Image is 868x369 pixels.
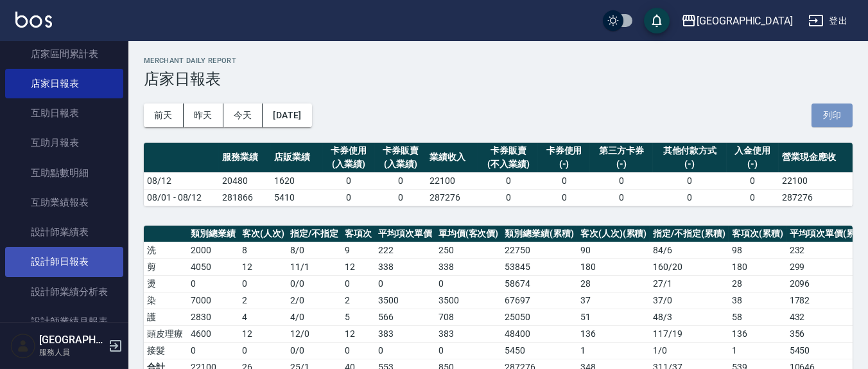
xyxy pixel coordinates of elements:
td: 566 [375,309,435,325]
td: 287276 [779,189,853,206]
div: 卡券販賣 [482,144,535,157]
td: 接髮 [144,342,187,359]
td: 708 [435,309,502,325]
td: 0 [187,342,239,359]
td: 1 [729,342,786,359]
td: 0 [538,172,590,189]
button: 列印 [812,104,853,127]
a: 店家日報表 [5,69,123,98]
td: 8 / 0 [287,242,342,258]
td: 22750 [501,242,577,258]
a: 設計師業績月報表 [5,307,123,336]
img: Logo [15,12,52,28]
th: 客次(人次)(累積) [577,226,650,242]
td: 28 [577,275,650,292]
td: 48 / 3 [650,309,729,325]
td: 58 [729,309,786,325]
td: 4 / 0 [287,309,342,325]
td: 5 [342,309,375,325]
button: 昨天 [184,104,223,127]
td: 67697 [501,292,577,309]
button: [GEOGRAPHIC_DATA] [676,8,798,34]
td: 0 [239,275,288,292]
td: 180 [577,258,650,275]
td: 0 [727,189,779,206]
td: 0 [342,275,375,292]
td: 剪 [144,258,187,275]
td: 5450 [501,342,577,359]
div: 卡券販賣 [378,144,424,157]
h3: 店家日報表 [144,70,853,88]
div: (-) [730,157,776,171]
a: 設計師業績表 [5,217,123,247]
td: 0 [342,342,375,359]
div: (-) [593,157,650,171]
p: 服務人員 [39,346,105,358]
td: 染 [144,292,187,309]
th: 類別總業績 [187,226,239,242]
td: 22100 [779,172,853,189]
td: 1620 [271,172,323,189]
td: 頭皮理療 [144,325,187,342]
th: 指定/不指定 [287,226,342,242]
h2: Merchant Daily Report [144,57,853,65]
div: 卡券使用 [326,144,372,157]
button: [DATE] [263,104,311,127]
td: 53845 [501,258,577,275]
td: 0 [538,189,590,206]
div: (-) [541,157,587,171]
td: 12 [239,325,288,342]
td: 3500 [375,292,435,309]
td: 4 [239,309,288,325]
td: 84 / 6 [650,242,729,258]
td: 281866 [219,189,271,206]
button: save [644,8,670,33]
td: 2830 [187,309,239,325]
td: 180 [729,258,786,275]
td: 0 [435,342,502,359]
a: 設計師日報表 [5,247,123,276]
td: 2 / 0 [287,292,342,309]
td: 20480 [219,172,271,189]
div: [GEOGRAPHIC_DATA] [697,13,793,29]
th: 類別總業績(累積) [501,226,577,242]
td: 0 [323,189,375,206]
td: 2 [342,292,375,309]
td: 98 [729,242,786,258]
div: 卡券使用 [541,144,587,157]
td: 2 [239,292,288,309]
td: 燙 [144,275,187,292]
th: 指定/不指定(累積) [650,226,729,242]
td: 58674 [501,275,577,292]
td: 12 [342,325,375,342]
td: 08/12 [144,172,219,189]
div: 其他付款方式 [656,144,724,157]
td: 38 [729,292,786,309]
td: 222 [375,242,435,258]
button: 登出 [803,9,853,33]
td: 0 [478,172,538,189]
div: 入金使用 [730,144,776,157]
td: 90 [577,242,650,258]
th: 客項次(累積) [729,226,786,242]
td: 338 [375,258,435,275]
td: 0 [375,189,427,206]
td: 37 / 0 [650,292,729,309]
td: 12 [239,258,288,275]
td: 28 [729,275,786,292]
td: 117 / 19 [650,325,729,342]
button: 今天 [223,104,263,127]
td: 1 [577,342,650,359]
td: 9 [342,242,375,258]
td: 11 / 1 [287,258,342,275]
td: 0 [375,342,435,359]
td: 338 [435,258,502,275]
td: 8 [239,242,288,258]
a: 互助月報表 [5,128,123,157]
td: 12 [342,258,375,275]
td: 136 [577,325,650,342]
td: 0 [435,275,502,292]
th: 服務業績 [219,143,271,173]
th: 業績收入 [426,143,478,173]
a: 互助業績報表 [5,188,123,217]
